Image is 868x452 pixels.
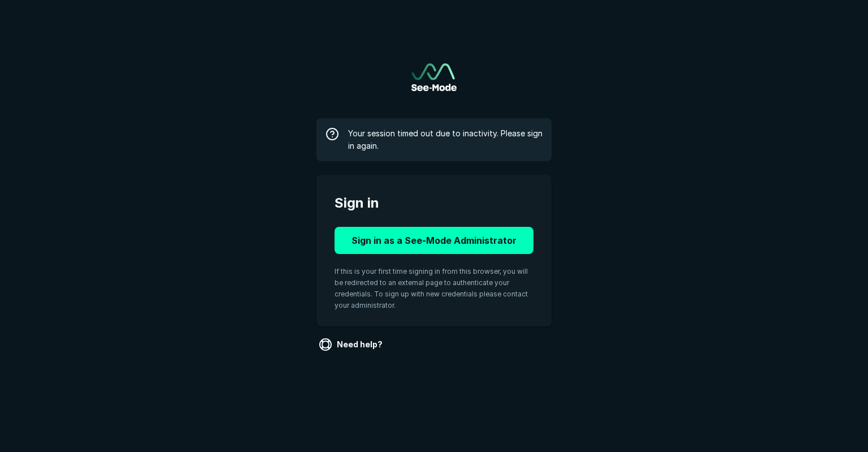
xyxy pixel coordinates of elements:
[335,193,533,213] span: Sign in
[411,63,457,91] a: Go to sign in
[316,335,387,354] a: Need help?
[411,63,457,91] img: See-Mode Logo
[348,127,542,152] span: Your session timed out due to inactivity. Please sign in again.
[335,227,533,254] button: Sign in as a See-Mode Administrator
[335,267,528,309] span: If this is your first time signing in from this browser, you will be redirected to an external pa...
